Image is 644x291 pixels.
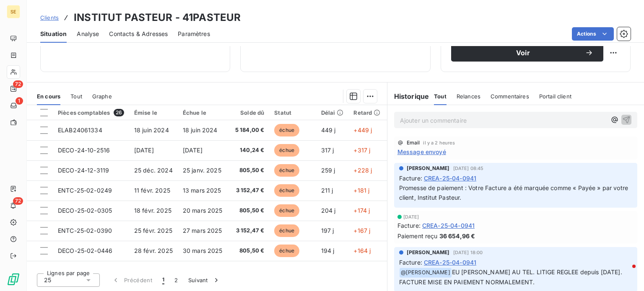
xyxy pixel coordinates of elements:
[321,167,335,174] span: 259 j
[321,147,334,154] span: 317 j
[407,165,450,172] span: [PERSON_NAME]
[615,263,636,283] iframe: Intercom live chat
[58,109,124,116] div: Pièces comptables
[134,187,170,194] span: 11 févr. 2025
[44,276,51,284] span: 25
[134,147,154,154] span: [DATE]
[58,167,109,174] span: DECO-24-12-3119
[233,227,265,235] span: 3 152,47 €
[114,109,124,116] span: 26
[183,247,223,254] span: 30 mars 2025
[178,30,210,38] span: Paramètres
[16,97,23,105] span: 1
[353,109,380,116] div: Retard
[40,30,67,38] span: Situation
[423,140,454,145] span: il y a 2 heures
[106,271,157,289] button: Précédent
[183,109,223,116] div: Échue le
[353,227,370,234] span: +167 j
[183,167,221,174] span: 25 janv. 2025
[353,207,370,214] span: +174 j
[134,247,173,254] span: 28 févr. 2025
[424,258,476,267] span: CREA-25-04-0941
[451,44,603,62] button: Voir
[274,204,299,217] span: échue
[274,184,299,197] span: échue
[183,271,226,289] button: Suivant
[233,206,265,215] span: 805,50 €
[399,174,422,183] span: Facture :
[461,49,585,56] span: Voir
[92,93,112,100] span: Graphe
[572,27,614,41] button: Actions
[274,109,311,116] div: Statut
[157,271,169,289] button: 1
[321,227,334,234] span: 197 j
[233,166,265,175] span: 805,50 €
[321,187,333,194] span: 211 j
[40,13,59,22] a: Clients
[109,30,168,38] span: Contacts & Adresses
[13,80,23,88] span: 72
[7,273,20,286] img: Logo LeanPay
[403,214,419,219] span: [DATE]
[457,93,480,100] span: Relances
[321,126,336,134] span: 449 j
[321,207,336,214] span: 204 j
[453,250,483,255] span: [DATE] 18:00
[134,109,173,116] div: Émise le
[407,140,420,145] span: Email
[58,126,102,134] span: ELAB24061334
[397,221,421,230] span: Facture :
[274,164,299,177] span: échue
[274,144,299,157] span: échue
[183,187,221,194] span: 13 mars 2025
[387,91,429,101] h6: Historique
[40,14,59,21] span: Clients
[434,93,447,100] span: Tout
[58,187,112,194] span: ENTC-25-02-0249
[321,247,335,254] span: 194 j
[274,124,299,136] span: échue
[13,197,23,205] span: 72
[233,126,265,134] span: 5 184,00 €
[37,93,60,100] span: En cours
[70,93,82,100] span: Tout
[77,30,99,38] span: Analyse
[74,10,241,25] h3: INSTITUT PASTEUR - 41PASTEUR
[353,167,372,174] span: +228 j
[274,224,299,237] span: échue
[58,207,112,214] span: DECO-25-02-0305
[134,167,173,174] span: 25 déc. 2024
[183,126,218,134] span: 18 juin 2024
[162,276,164,284] span: 1
[353,126,372,134] span: +449 j
[400,268,452,278] span: @ [PERSON_NAME]
[233,146,265,155] span: 140,24 €
[397,147,446,156] span: Message envoyé
[183,207,223,214] span: 20 mars 2025
[397,232,438,240] span: Paiement reçu
[539,93,571,100] span: Portail client
[58,227,112,234] span: ENTC-25-02-0390
[399,268,624,286] span: EU [PERSON_NAME] AU TEL. LITIGE REGLEE depuis [DATE]. FACTURE MISE EN PAIEMENT NORMALEMENT.
[424,174,476,183] span: CREA-25-04-0941
[233,109,265,116] div: Solde dû
[134,227,172,234] span: 25 févr. 2025
[183,147,203,154] span: [DATE]
[353,147,370,154] span: +317 j
[58,247,112,254] span: DECO-25-02-0446
[491,93,529,100] span: Commentaires
[353,247,371,254] span: +164 j
[58,147,110,154] span: DECO-24-10-2516
[439,232,475,240] span: 36 654,96 €
[399,184,630,201] span: Promesse de paiement : Votre Facture a été marquée comme « Payée » par votre client, Institut Pas...
[407,249,450,256] span: [PERSON_NAME]
[183,227,222,234] span: 27 mars 2025
[233,186,265,195] span: 3 152,47 €
[7,5,20,18] div: SE
[274,245,299,257] span: échue
[134,207,171,214] span: 18 févr. 2025
[134,126,169,134] span: 18 juin 2024
[422,221,475,230] span: CREA-25-04-0941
